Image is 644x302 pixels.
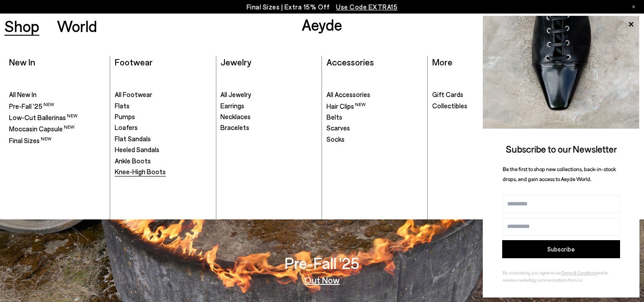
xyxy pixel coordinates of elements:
[115,102,130,110] span: Flats
[115,102,211,111] a: Flats
[220,90,317,99] a: All Jewelry
[115,145,159,153] span: Heeled Sandals
[115,145,211,154] a: Heeled Sandals
[115,167,166,176] span: Knee-High Boots
[327,124,350,132] span: Scarves
[115,167,211,177] a: Knee-High Boots
[115,135,211,144] a: Flat Sandals
[483,16,639,129] img: ca3f721fb6ff708a270709c41d776025.jpg
[327,135,345,143] span: Socks
[9,125,75,133] span: Moccasin Capsule
[561,270,597,275] a: Terms & Conditions
[9,102,54,110] span: Pre-Fall '25
[432,90,529,99] a: Gift Cards
[327,124,423,133] a: Scarves
[327,135,423,144] a: Socks
[115,135,151,143] span: Flat Sandals
[503,166,616,182] span: Be the first to shop new collections, back-in-stock drops, and gain access to Aeyde World.
[9,136,106,145] a: Final Sizes
[502,240,620,258] button: Subscribe
[9,136,51,144] span: Final Sizes
[220,102,317,111] a: Earrings
[115,56,153,67] a: Footwear
[302,15,342,34] a: Aeyde
[115,90,152,98] span: All Footwear
[115,123,138,131] span: Loafers
[115,112,211,121] a: Pumps
[115,112,135,121] span: Pumps
[220,112,317,121] a: Necklaces
[327,113,342,121] span: Belts
[220,90,251,98] span: All Jewelry
[304,275,340,284] a: Out Now
[220,112,251,121] span: Necklaces
[5,18,39,34] a: Shop
[432,102,467,110] span: Collectibles
[285,255,359,271] h3: Pre-Fall '25
[336,3,397,11] span: Navigate to /collections/ss25-final-sizes
[115,157,151,165] span: Ankle Boots
[432,56,453,67] a: More
[506,143,617,154] span: Subscribe to our Newsletter
[57,18,97,34] a: World
[327,90,423,99] a: All Accessories
[115,123,211,132] a: Loafers
[9,102,106,111] a: Pre-Fall '25
[327,113,423,122] a: Belts
[503,270,561,275] span: By subscribing, you agree to our
[432,102,529,111] a: Collectibles
[9,113,78,121] span: Low-Cut Ballerinas
[115,157,211,166] a: Ankle Boots
[9,90,106,99] a: All New In
[327,56,374,67] a: Accessories
[220,123,249,131] span: Bracelets
[9,124,106,134] a: Moccasin Capsule
[115,90,211,99] a: All Footwear
[9,90,37,98] span: All New In
[9,113,106,122] a: Low-Cut Ballerinas
[247,1,398,13] p: Final Sizes | Extra 15% Off
[9,56,35,67] a: New In
[327,102,423,111] a: Hair Clips
[220,123,317,132] a: Bracelets
[220,102,244,110] span: Earrings
[432,90,463,98] span: Gift Cards
[327,102,366,110] span: Hair Clips
[327,90,370,98] span: All Accessories
[220,56,251,67] a: Jewelry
